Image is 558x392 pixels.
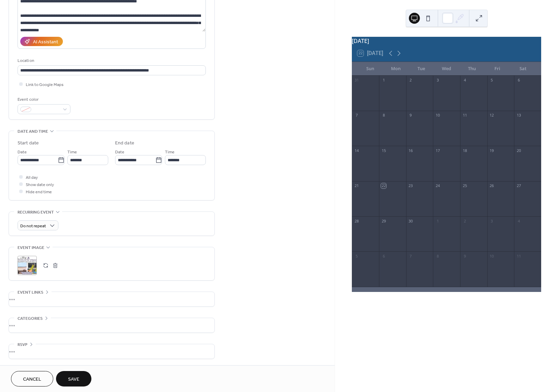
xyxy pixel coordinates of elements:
[435,218,440,224] div: 1
[33,39,58,46] div: AI Assistant
[115,140,134,147] div: End date
[26,81,64,88] span: Link to Google Maps
[516,113,521,118] div: 13
[435,78,440,83] div: 3
[26,174,38,181] span: All day
[434,62,459,76] div: Wed
[485,62,510,76] div: Fri
[381,78,386,83] div: 1
[381,253,386,259] div: 6
[435,148,440,153] div: 17
[516,218,521,224] div: 4
[462,218,467,224] div: 2
[354,183,359,188] div: 21
[354,148,359,153] div: 14
[462,78,467,83] div: 4
[20,37,63,46] button: AI Assistant
[408,113,413,118] div: 9
[9,318,214,333] div: •••
[18,149,27,156] span: Date
[9,344,214,359] div: •••
[435,253,440,259] div: 8
[408,218,413,224] div: 30
[462,148,467,153] div: 18
[383,62,408,76] div: Mon
[115,149,124,156] span: Date
[18,209,54,216] span: Recurring event
[18,289,43,296] span: Event links
[489,78,494,83] div: 5
[20,222,46,230] span: Do not repeat
[489,113,494,118] div: 12
[516,148,521,153] div: 20
[9,292,214,306] div: •••
[489,148,494,153] div: 19
[18,96,69,103] div: Event color
[354,78,359,83] div: 31
[510,62,536,76] div: Sat
[18,57,204,64] div: Location
[408,148,413,153] div: 16
[67,149,77,156] span: Time
[435,113,440,118] div: 10
[11,371,53,386] button: Cancel
[381,113,386,118] div: 8
[23,376,41,383] span: Cancel
[26,188,52,196] span: Hide end time
[516,78,521,83] div: 6
[18,315,43,322] span: Categories
[459,62,485,76] div: Thu
[56,371,91,386] button: Save
[381,148,386,153] div: 15
[354,113,359,118] div: 7
[68,376,79,383] span: Save
[462,113,467,118] div: 11
[462,183,467,188] div: 25
[489,183,494,188] div: 26
[18,140,39,147] div: Start date
[408,183,413,188] div: 23
[516,183,521,188] div: 27
[18,256,37,275] div: ;
[409,62,434,76] div: Tue
[18,244,44,251] span: Event image
[26,181,54,188] span: Show date only
[354,218,359,224] div: 28
[381,183,386,188] div: 22
[435,183,440,188] div: 24
[18,128,48,135] span: Date and time
[489,218,494,224] div: 3
[357,62,383,76] div: Sun
[165,149,175,156] span: Time
[516,253,521,259] div: 11
[354,253,359,259] div: 5
[381,218,386,224] div: 29
[408,253,413,259] div: 7
[408,78,413,83] div: 2
[489,253,494,259] div: 10
[352,37,541,45] div: [DATE]
[462,253,467,259] div: 9
[18,341,27,348] span: RSVP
